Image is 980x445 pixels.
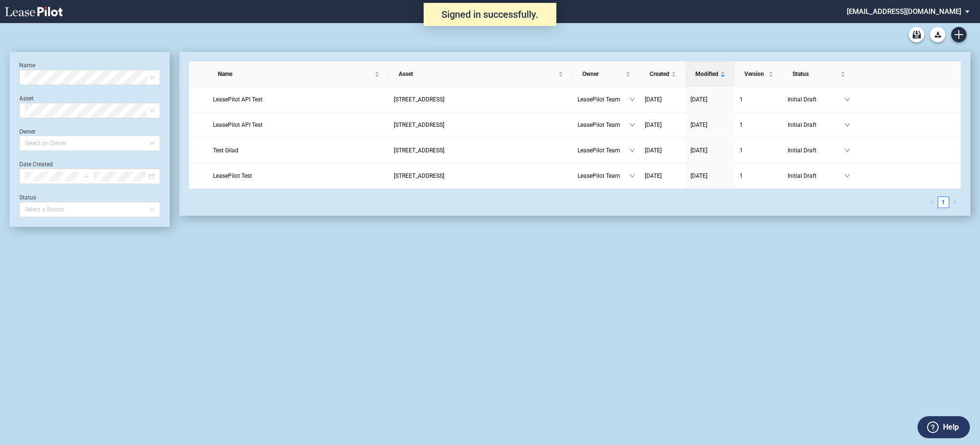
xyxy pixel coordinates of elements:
[691,96,707,103] span: [DATE]
[949,197,961,208] li: Next Page
[19,161,53,168] label: Date Created
[909,27,924,42] a: Archive
[691,120,730,130] a: [DATE]
[844,97,850,102] span: down
[629,97,635,102] span: down
[645,171,681,181] a: [DATE]
[740,120,778,130] a: 1
[394,147,444,154] span: 109 State Street
[691,171,730,181] a: [DATE]
[394,120,568,130] a: [STREET_ADDRESS]
[645,122,662,128] span: [DATE]
[735,62,783,87] th: Version
[645,147,662,154] span: [DATE]
[645,95,681,104] a: [DATE]
[691,147,707,154] span: [DATE]
[213,122,263,128] span: LeasePilot API Test
[788,120,844,130] span: Initial Draft
[953,200,957,205] span: right
[645,96,662,103] span: [DATE]
[213,120,384,130] a: LeasePilot API Test
[943,421,959,433] label: Help
[213,95,384,104] a: LeasePilot API Test
[926,197,938,208] li: Previous Page
[951,27,967,42] a: Create new document
[686,62,735,87] th: Modified
[83,173,89,180] span: to
[917,416,970,438] button: Help
[389,62,573,87] th: Asset
[740,96,743,103] span: 1
[645,120,681,130] a: [DATE]
[394,171,568,181] a: [STREET_ADDRESS]
[399,69,556,79] span: Asset
[83,173,89,180] span: swap-right
[930,200,934,205] span: left
[740,173,743,179] span: 1
[740,95,778,104] a: 1
[788,146,844,155] span: Initial Draft
[788,171,844,181] span: Initial Draft
[213,171,384,181] a: LeasePilot Test
[19,194,36,201] label: Status
[19,62,35,69] label: Name
[213,173,252,179] span: LeasePilot Test
[19,128,36,135] label: Owner
[19,95,34,102] label: Asset
[844,148,850,153] span: down
[629,173,635,179] span: down
[394,96,444,103] span: 109 State Street
[394,122,444,128] span: 109 State Street
[213,146,384,155] a: Test Gilad
[394,95,568,104] a: [STREET_ADDRESS]
[582,69,624,79] span: Owner
[640,62,686,87] th: Created
[844,122,850,128] span: down
[740,171,778,181] a: 1
[213,96,263,103] span: LeasePilot API Test
[844,173,850,179] span: down
[573,62,640,87] th: Owner
[740,147,743,154] span: 1
[744,69,766,79] span: Version
[691,173,707,179] span: [DATE]
[213,147,239,154] span: Test Gilad
[650,69,669,79] span: Created
[788,95,844,104] span: Initial Draft
[930,27,945,42] a: Download Blank Form
[208,62,389,87] th: Name
[783,62,855,87] th: Status
[691,122,707,128] span: [DATE]
[629,122,635,128] span: down
[645,146,681,155] a: [DATE]
[938,197,949,208] a: 1
[578,120,629,130] span: LeasePilot Team
[394,173,444,179] span: 109 State Street
[740,122,743,128] span: 1
[740,146,778,155] a: 1
[691,146,730,155] a: [DATE]
[695,69,718,79] span: Modified
[578,171,629,181] span: LeasePilot Team
[691,95,730,104] a: [DATE]
[218,69,373,79] span: Name
[629,148,635,153] span: down
[578,95,629,104] span: LeasePilot Team
[926,197,938,208] button: left
[792,69,839,79] span: Status
[578,146,629,155] span: LeasePilot Team
[424,3,556,26] div: Signed in successfully.
[645,173,662,179] span: [DATE]
[949,197,961,208] button: right
[394,146,568,155] a: [STREET_ADDRESS]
